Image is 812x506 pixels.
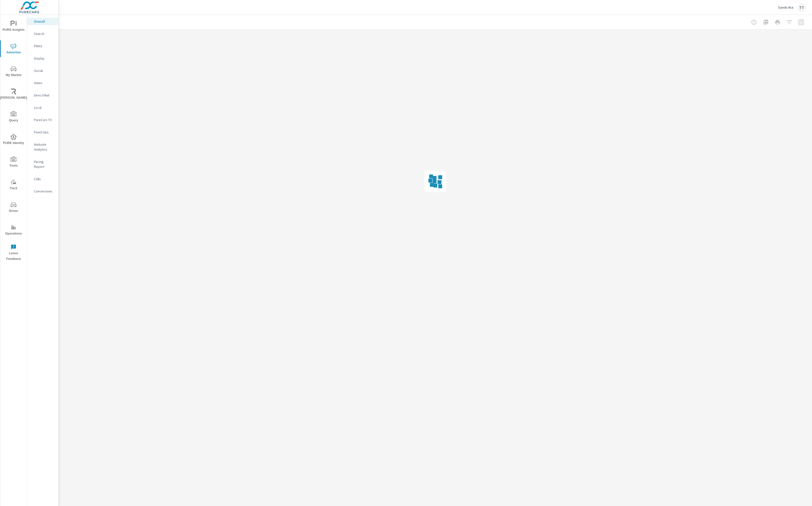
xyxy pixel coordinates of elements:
[34,19,54,24] p: Overall
[34,31,54,36] p: Search
[34,44,54,48] p: PMAX
[27,188,58,195] div: Conversions
[2,66,25,78] span: My Market
[27,141,58,153] div: Website Analytics
[34,176,54,181] p: Calls
[27,55,58,62] div: Display
[2,43,25,55] span: Advertise
[2,111,25,123] span: Query
[34,189,54,194] p: Conversions
[0,15,27,264] div: nav menu
[2,89,25,101] span: [PERSON_NAME]
[27,79,58,87] div: Video
[778,5,793,10] p: Sands Kia
[34,130,54,135] p: Fixed Ops
[34,80,54,85] p: Video
[2,21,25,33] span: PURE Insights
[2,157,25,169] span: Tools
[27,104,58,111] div: Local
[27,42,58,50] div: PMAX
[2,179,25,191] span: Tier2
[27,158,58,170] div: Pacing Report
[2,244,25,262] span: Leave Feedback
[2,224,25,237] span: Operations
[27,116,58,124] div: PureCars TV
[34,159,54,169] p: Pacing Report
[2,202,25,214] span: Driver
[34,142,54,152] p: Website Analytics
[34,117,54,122] p: PureCars TV
[27,92,58,99] div: Direct Mail
[34,93,54,98] p: Direct Mail
[27,67,58,74] div: Social
[27,30,58,37] div: Search
[27,18,58,25] div: Overall
[27,175,58,183] div: Calls
[34,68,54,73] p: Social
[27,128,58,136] div: Fixed Ops
[797,3,806,12] div: TT
[2,134,25,146] span: PURE Identity
[34,56,54,61] p: Display
[34,105,54,110] p: Local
